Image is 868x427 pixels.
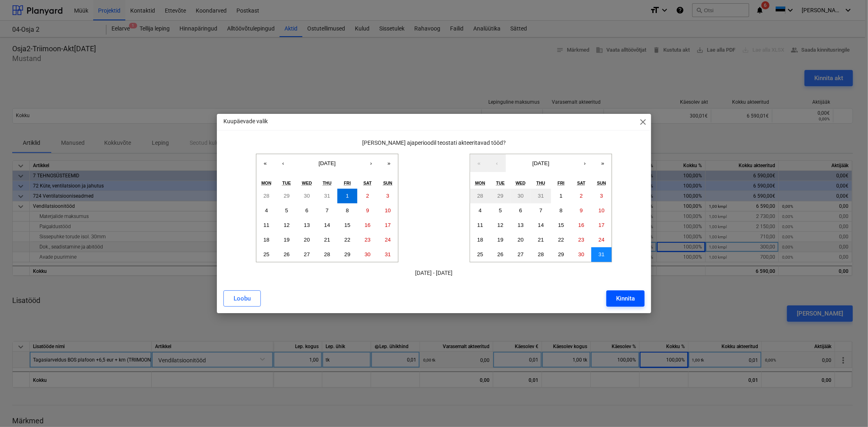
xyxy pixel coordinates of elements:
[538,193,544,199] abbr: July 31, 2025
[366,207,369,213] abbr: August 9, 2025
[378,233,398,247] button: August 24, 2025
[277,203,297,218] button: August 5, 2025
[576,154,594,172] button: ›
[518,251,524,257] abbr: August 27, 2025
[284,251,290,257] abbr: August 26, 2025
[344,181,351,185] abbr: Friday
[560,193,562,199] abbr: August 1, 2025
[274,154,292,172] button: ‹
[277,189,297,203] button: July 29, 2025
[317,189,337,203] button: July 31, 2025
[591,218,612,233] button: August 17, 2025
[256,218,277,233] button: August 11, 2025
[357,218,378,233] button: August 16, 2025
[591,203,612,218] button: August 10, 2025
[292,154,362,172] button: [DATE]
[380,154,398,172] button: »
[324,193,330,199] abbr: July 31, 2025
[344,237,350,243] abbr: August 22, 2025
[282,181,291,185] abbr: Tuesday
[223,269,645,277] p: [DATE] - [DATE]
[597,181,606,185] abbr: Sunday
[477,193,483,199] abbr: July 28, 2025
[591,189,612,203] button: August 3, 2025
[297,218,317,233] button: August 13, 2025
[600,193,603,199] abbr: August 3, 2025
[479,207,481,213] abbr: August 4, 2025
[263,251,269,257] abbr: August 25, 2025
[488,154,506,172] button: ‹
[531,218,551,233] button: August 14, 2025
[304,193,310,199] abbr: July 30, 2025
[490,203,511,218] button: August 5, 2025
[518,193,524,199] abbr: July 30, 2025
[337,189,358,203] button: August 1, 2025
[599,237,605,243] abbr: August 24, 2025
[606,290,645,307] button: Kinnita
[256,189,277,203] button: July 28, 2025
[256,233,277,247] button: August 18, 2025
[365,251,371,257] abbr: August 30, 2025
[223,139,645,147] p: [PERSON_NAME] ajaperioodil teostati akteeritavad tööd?
[357,189,378,203] button: August 2, 2025
[317,218,337,233] button: August 14, 2025
[516,181,526,185] abbr: Wednesday
[558,181,564,185] abbr: Friday
[385,237,391,243] abbr: August 24, 2025
[827,388,868,427] div: Chat Widget
[531,189,551,203] button: July 31, 2025
[324,251,330,257] abbr: August 28, 2025
[558,237,564,243] abbr: August 22, 2025
[538,251,544,257] abbr: August 28, 2025
[223,117,268,126] p: Kuupäevade valik
[578,251,584,257] abbr: August 30, 2025
[490,247,511,262] button: August 26, 2025
[277,233,297,247] button: August 19, 2025
[223,290,261,307] button: Loobu
[470,154,488,172] button: «
[531,233,551,247] button: August 21, 2025
[532,160,549,166] span: [DATE]
[560,207,562,213] abbr: August 8, 2025
[571,247,592,262] button: August 30, 2025
[297,189,317,203] button: July 30, 2025
[539,207,542,213] abbr: August 7, 2025
[357,233,378,247] button: August 23, 2025
[511,189,531,203] button: July 30, 2025
[319,160,336,166] span: [DATE]
[518,237,524,243] abbr: August 20, 2025
[383,181,392,185] abbr: Sunday
[519,207,522,213] abbr: August 6, 2025
[297,233,317,247] button: August 20, 2025
[385,207,391,213] abbr: August 10, 2025
[477,251,483,257] abbr: August 25, 2025
[324,222,330,228] abbr: August 14, 2025
[591,247,612,262] button: August 31, 2025
[558,222,564,228] abbr: August 15, 2025
[284,193,290,199] abbr: July 29, 2025
[263,222,269,228] abbr: August 11, 2025
[378,218,398,233] button: August 17, 2025
[497,251,503,257] abbr: August 26, 2025
[580,207,583,213] abbr: August 9, 2025
[256,203,277,218] button: August 4, 2025
[362,154,380,172] button: ›
[578,222,584,228] abbr: August 16, 2025
[538,222,544,228] abbr: August 14, 2025
[265,207,268,213] abbr: August 4, 2025
[511,233,531,247] button: August 20, 2025
[256,247,277,262] button: August 25, 2025
[599,251,605,257] abbr: August 31, 2025
[571,233,592,247] button: August 23, 2025
[571,203,592,218] button: August 9, 2025
[638,117,648,127] span: close
[497,237,503,243] abbr: August 19, 2025
[378,247,398,262] button: August 31, 2025
[337,218,358,233] button: August 15, 2025
[531,247,551,262] button: August 28, 2025
[261,181,271,185] abbr: Monday
[496,181,505,185] abbr: Tuesday
[305,207,308,213] abbr: August 6, 2025
[365,237,371,243] abbr: August 23, 2025
[386,193,389,199] abbr: August 3, 2025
